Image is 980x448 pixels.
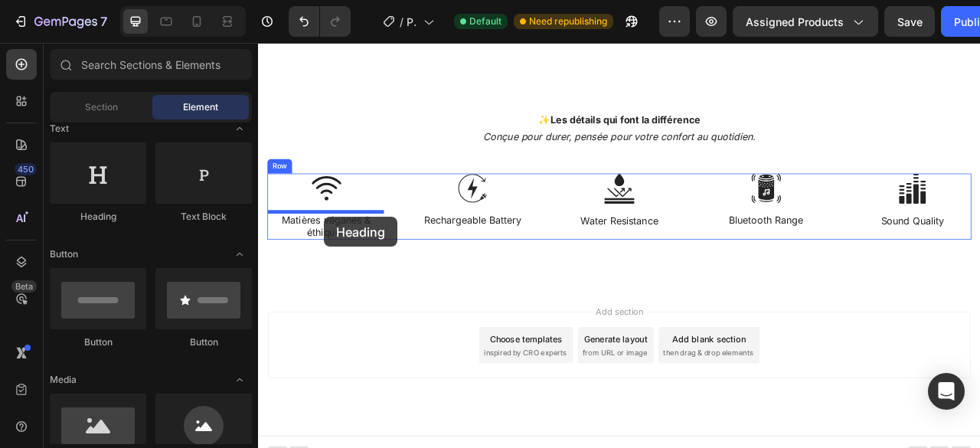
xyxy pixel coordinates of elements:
[50,49,252,80] input: Search Sections & Elements
[155,335,252,349] div: Button
[6,6,114,37] button: 7
[746,14,844,30] span: Assigned Products
[155,210,252,224] div: Text Block
[884,6,935,37] button: Save
[183,100,218,114] span: Element
[529,15,607,28] span: Need republishing
[400,14,403,30] span: /
[85,100,118,114] span: Section
[100,12,107,31] p: 7
[15,163,37,175] div: 450
[50,373,77,387] span: Media
[407,14,417,30] span: Product Page - [DATE] 21:29:15
[11,280,37,293] div: Beta
[289,6,351,37] div: Undo/Redo
[227,116,252,141] span: Toggle open
[897,15,923,28] span: Save
[733,6,878,37] button: Assigned Products
[50,247,78,261] span: Button
[50,210,146,224] div: Heading
[227,242,252,267] span: Toggle open
[50,335,146,349] div: Button
[50,122,69,136] span: Text
[928,373,965,410] div: Open Intercom Messenger
[469,15,501,28] span: Default
[227,368,252,392] span: Toggle open
[258,43,980,448] iframe: Design area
